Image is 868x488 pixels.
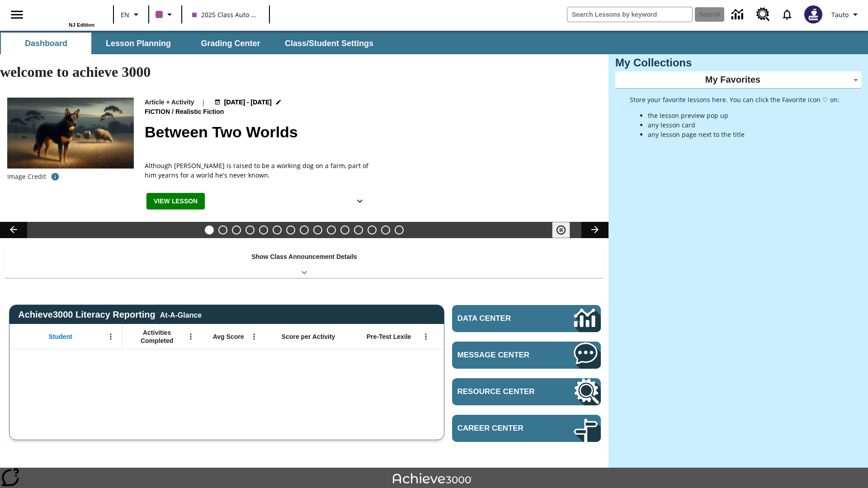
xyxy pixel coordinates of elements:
a: Career Center [452,415,601,442]
li: any lesson card [648,120,840,130]
button: Slide 15 Point of View [395,225,404,235]
span: NJ Edition [69,22,94,28]
span: Fiction [145,107,172,117]
button: Grading Center [185,33,276,54]
div: Home [36,3,94,28]
button: Language: EN, Select a language [117,6,146,23]
button: Select a new avatar [799,3,828,26]
button: Slide 4 What's in a Name? [245,225,255,235]
p: Store your favorite lessons here. You can click the Favorite icon ♡ on: [630,95,840,104]
button: Open Menu [419,330,433,343]
img: Avatar [804,5,822,23]
div: Although [PERSON_NAME] is raised to be a working dog on a farm, part of him yearns for a world he... [145,161,371,180]
button: Class/Student Settings [278,33,381,54]
span: Career Center [458,424,547,433]
span: EN [121,10,129,19]
button: Aug 18 - Aug 18 Choose Dates [212,98,284,107]
span: Avg Score [213,333,244,341]
span: / [172,108,174,115]
span: Realistic Fiction [175,107,226,117]
a: Data Center [452,305,601,332]
button: Open Menu [184,330,198,343]
button: Lesson Planning [93,33,184,54]
p: Article + Activity [145,98,194,107]
p: Show Class Announcement Details [251,252,357,262]
div: Pause [552,222,579,238]
button: Slide 5 Do You Want Fries With That? [259,225,268,235]
button: Slide 2 Test lesson 3/27 en [218,225,227,235]
span: Tauto [831,10,849,19]
button: Slide 9 Attack of the Terrifying Tomatoes [313,225,322,235]
button: Open side menu [4,1,30,28]
div: Show Class Announcement Details [5,247,604,278]
p: Image Credit [7,172,46,181]
span: Achieve3000 Literacy Reporting [18,310,202,320]
button: View Lesson [146,193,205,210]
button: Slide 11 The Invasion of the Free CD [340,225,349,235]
a: Message Center [452,342,601,369]
button: Slide 8 Solar Power to the People [300,225,309,235]
span: Resource Center [458,387,547,396]
div: At-A-Glance [160,310,202,319]
button: Show Details [351,193,369,210]
button: Slide 14 Career Lesson [381,225,390,235]
span: Message Center [458,351,547,360]
button: Class color is purple. Change class color [152,6,179,23]
span: Pre-Test Lexile [367,333,411,341]
a: Home [36,4,94,22]
button: Slide 7 The Last Homesteaders [286,225,295,235]
a: Notifications [775,3,799,26]
li: the lesson preview pop up [648,111,840,120]
span: | [202,98,205,107]
a: Resource Center, Will open in new tab [452,378,601,405]
span: Data Center [458,314,543,323]
span: Activities Completed [127,328,187,345]
button: Pause [552,222,570,238]
button: Image credit: Shutterstock.AI/Shutterstock [46,169,64,185]
button: Open Menu [104,330,118,343]
span: [DATE] - [DATE] [224,98,272,107]
span: Student [49,333,72,341]
span: Although Chip is raised to be a working dog on a farm, part of him yearns for a world he's never ... [145,161,371,180]
button: Open Menu [247,330,261,343]
button: Slide 12 Mixed Practice: Citing Evidence [354,225,363,235]
button: Slide 1 Between Two Worlds [205,225,214,235]
a: Data Center [726,2,751,27]
a: Resource Center, Will open in new tab [751,2,775,27]
li: any lesson page next to the title [648,130,840,139]
img: A dog with dark fur and light tan markings looks off into the distance while sheep graze in the b... [7,98,134,169]
span: Score per Activity [282,333,335,341]
button: Profile/Settings [828,6,864,23]
input: search field [567,7,692,22]
button: Lesson carousel, Next [581,222,609,238]
h3: My Collections [615,56,861,69]
button: Slide 3 Taking Movies to the X-Dimension [232,225,241,235]
button: Slide 6 Cars of the Future? [273,225,282,235]
button: Dashboard [1,33,91,54]
h2: Between Two Worlds [145,121,598,144]
button: Slide 13 Pre-release lesson [368,225,377,235]
div: My Favorites [615,71,861,89]
button: Slide 10 Fashion Forward in Ancient Rome [327,225,336,235]
span: 2025 Class Auto Grade 13 [192,10,259,19]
